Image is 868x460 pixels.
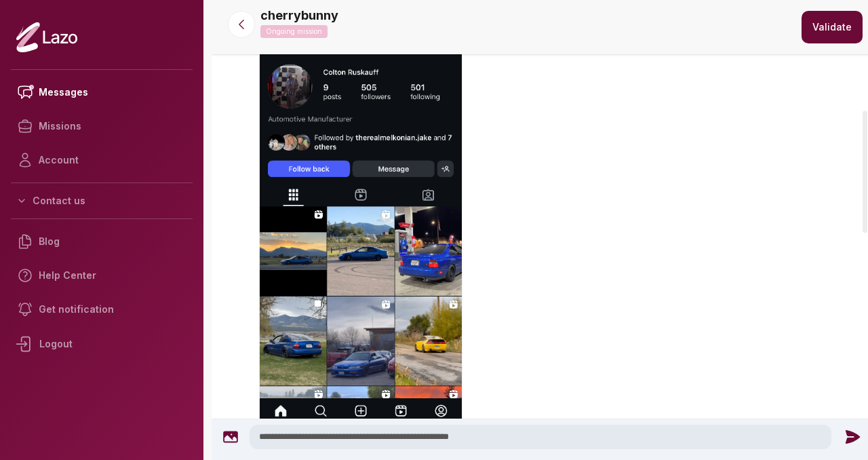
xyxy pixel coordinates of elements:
[260,25,328,38] p: Ongoing mission
[11,326,193,362] div: Logout
[260,6,338,25] p: cherrybunny
[11,143,193,177] a: Account
[11,189,193,213] button: Contact us
[11,109,193,143] a: Missions
[11,225,193,258] a: Blog
[11,258,193,292] a: Help Center
[802,11,863,43] button: Validate
[11,75,193,109] a: Messages
[11,292,193,326] a: Get notification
